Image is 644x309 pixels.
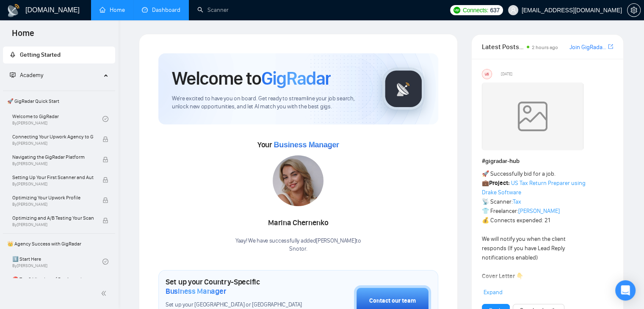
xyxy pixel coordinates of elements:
[489,179,510,187] strong: Project:
[261,67,331,90] span: GigRadar
[102,259,108,265] span: check-circle
[20,72,43,79] span: Academy
[12,193,94,202] span: Optimizing Your Upwork Profile
[615,280,636,301] div: Open Intercom Messenger
[102,157,108,163] span: lock
[102,136,108,142] span: lock
[166,277,312,296] h1: Set up your Country-Specific
[273,155,323,206] img: 1686180516333-102.jpg
[235,216,361,230] div: Marina Chernenko
[12,222,94,227] span: By [PERSON_NAME]
[518,207,560,215] a: [PERSON_NAME]
[532,44,558,50] span: 2 hours ago
[172,67,331,90] h1: Welcome to
[12,182,94,187] span: By [PERSON_NAME]
[10,72,16,78] span: fund-projection-screen
[197,6,229,14] a: searchScanner
[102,197,108,203] span: lock
[627,7,640,14] span: setting
[501,70,512,78] span: [DATE]
[482,83,583,150] img: weqQh+iSagEgQAAAABJRU5ErkJggg==
[12,153,94,161] span: Navigating the GigRadar Platform
[10,52,16,58] span: rocket
[12,161,94,166] span: By [PERSON_NAME]
[482,41,524,52] span: Latest Posts from the GigRadar Community
[101,289,109,298] span: double-left
[382,68,425,110] img: gigradar-logo.png
[453,7,460,14] img: upwork-logo.png
[490,6,499,15] span: 637
[10,72,43,79] span: Academy
[12,132,94,141] span: Connecting Your Upwork Agency to GigRadar
[569,43,606,52] a: Join GigRadar Slack Community
[7,4,20,17] img: logo
[627,7,641,14] a: setting
[12,275,94,284] span: ⛔ Top 3 Mistakes of Pro Agencies
[257,140,339,149] span: Your
[5,27,41,45] span: Home
[4,93,114,110] span: 🚀 GigRadar Quick Start
[482,273,523,280] strong: Cover Letter 👇
[172,95,369,111] span: We're excited to have you on board. Get ready to streamline your job search, unlock new opportuni...
[608,43,613,51] a: export
[100,6,125,14] a: homeHome
[463,6,488,15] span: Connects:
[102,116,108,122] span: check-circle
[12,214,94,222] span: Optimizing and A/B Testing Your Scanner for Better Results
[482,179,586,196] a: US Tax Return Preparer using Drake Software
[482,69,492,79] div: US
[627,3,641,17] button: setting
[3,47,115,63] li: Getting Started
[369,296,416,306] div: Contact our team
[12,252,102,271] a: 1️⃣ Start HereBy[PERSON_NAME]
[235,237,361,253] div: Yaay! We have successfully added [PERSON_NAME] to
[484,289,503,296] span: Expand
[12,202,94,207] span: By [PERSON_NAME]
[142,6,180,14] a: dashboardDashboard
[102,218,108,223] span: lock
[510,7,516,13] span: user
[12,110,102,128] a: Welcome to GigRadarBy[PERSON_NAME]
[608,43,613,50] span: export
[20,51,61,58] span: Getting Started
[4,235,114,252] span: 👑 Agency Success with GigRadar
[102,177,108,183] span: lock
[12,173,94,182] span: Setting Up Your First Scanner and Auto-Bidder
[482,157,613,166] h1: # gigradar-hub
[12,141,94,146] span: By [PERSON_NAME]
[235,245,361,253] p: Snotor .
[513,198,521,205] a: Tax
[274,141,339,149] span: Business Manager
[166,287,226,296] span: Business Manager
